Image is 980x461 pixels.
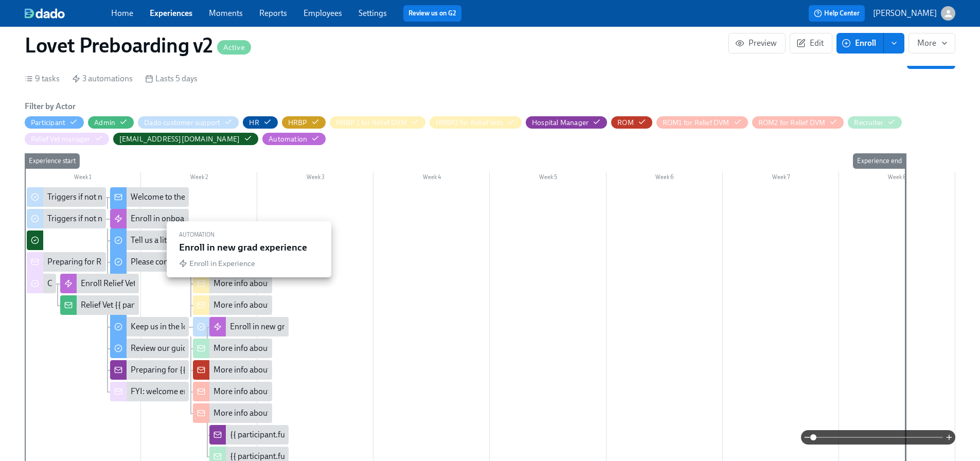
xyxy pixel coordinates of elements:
[189,258,255,269] div: Enroll in Experience
[663,118,729,128] div: ROM1 for Relief DVM
[27,209,106,228] div: Triggers if not new grad / grad status confirmed
[844,38,876,48] span: Enroll
[193,274,272,293] div: More info about new Relief Vet {{ participant.fullName }} (starting {{ participant.startDate | MM...
[790,33,832,54] button: Edit
[110,209,189,228] div: Enroll in onboarding
[213,299,602,311] div: More info about new Relief Vet {{ participant.fullName }} (starting {{ participant.startDate | MM...
[304,8,342,18] a: Employees
[27,274,56,293] div: Confirm first shift details for {{ participant.fullName }}
[110,230,189,250] div: Tell us a little more about you!
[111,8,133,18] a: Home
[430,116,522,129] button: HRBP2 for Relief Vets
[809,5,865,22] button: Help Center
[31,134,91,144] div: Hide Relief Vet manager
[179,229,319,241] div: Automation
[532,118,589,128] div: Hospital Manager
[213,364,755,376] div: More info about new [PERSON_NAME] {{ participant.fullName }} (starting {{ participant.startDate |...
[119,134,240,144] div: Hide recruiting@lovet.com
[110,317,189,336] div: Keep us in the loop about your graduation and NAVLE
[25,133,109,145] button: Relief Vet manager
[193,382,272,401] div: More info about new Relief Vet {{ participant.fullName }} (starting {{ participant.startDate | MM...
[110,252,189,272] div: Please confirm the email you'll use after graduating
[193,403,272,423] div: More info about new Relief Vet {{ participant.fullName }} (starting {{ participant.startDate | MM...
[607,172,723,185] div: Week 6
[213,407,602,419] div: More info about new Relief Vet {{ participant.fullName }} (starting {{ participant.startDate | MM...
[490,172,606,185] div: Week 5
[336,118,407,128] div: Hide HRBP 1 for Relief DVM
[854,118,883,128] div: Hide Recruiter
[27,187,106,207] div: Triggers if not new grad / grad status confirmed, or if they're a relief vet
[88,116,134,129] button: Admin
[617,118,634,128] div: Hide ROM
[193,295,272,315] div: More info about new Relief Vet {{ participant.fullName }} (starting {{ participant.startDate | MM...
[141,172,257,185] div: Week 2
[47,191,294,203] div: Triggers if not new grad / grad status confirmed, or if they're a relief vet
[113,133,259,145] button: [EMAIL_ADDRESS][DOMAIN_NAME]
[908,33,955,54] button: More
[110,187,189,207] div: Welcome to the Lovet Team
[131,321,318,332] div: Keep us in the loop about your graduation and NAVLE
[25,33,251,58] h1: Lovet Preboarding v2
[403,5,461,22] button: Review us on G2
[257,172,373,185] div: Week 3
[526,116,607,129] button: Hospital Manager
[243,116,277,129] button: HR
[848,116,902,129] button: Recruiter
[72,73,133,84] div: 3 automations
[179,241,319,254] h5: Enroll in new grad experience
[60,274,139,293] div: Enroll Relief Vet in onboarding
[25,172,141,185] div: Week 1
[230,321,333,332] div: Enroll in new grad experience
[737,38,777,48] span: Preview
[110,382,189,401] div: FYI: welcome email sent to new Relief Vet {{ participant.fullName }}
[359,8,387,18] a: Settings
[131,213,203,224] div: Enroll in onboarding
[131,256,310,268] div: Please confirm the email you'll use after graduating
[25,8,111,19] a: dado
[47,278,236,289] div: Confirm first shift details for {{ participant.fullName }}
[217,44,251,51] span: Active
[259,8,287,18] a: Reports
[282,116,326,129] button: HRBP
[138,116,239,129] button: Dado customer support
[131,191,227,203] div: Welcome to the Lovet Team
[213,386,602,397] div: More info about new Relief Vet {{ participant.fullName }} (starting {{ participant.startDate | MM...
[81,278,187,289] div: Enroll Relief Vet in onboarding
[373,172,490,185] div: Week 4
[47,213,214,224] div: Triggers if not new grad / grad status confirmed
[213,343,755,354] div: More info about new [PERSON_NAME] {{ participant.fullName }} (starting {{ participant.startDate |...
[723,172,839,185] div: Week 7
[752,116,844,129] button: ROM2 for Relief DVM
[193,360,272,380] div: More info about new [PERSON_NAME] {{ participant.fullName }} (starting {{ participant.startDate |...
[728,33,786,54] button: Preview
[436,118,503,128] div: Hide HRBP2 for Relief Vets
[110,339,189,358] div: Review our guide to working in a Lovet hospital
[131,343,296,354] div: Review our guide to working in a Lovet hospital
[330,116,425,129] button: HRBP 1 for Relief DVM
[94,118,115,128] div: Hide Admin
[144,118,220,128] div: Hide Dado customer support
[27,252,106,272] div: Preparing for Relief Vet {{ participant.fullName }}'s start
[213,278,602,289] div: More info about new Relief Vet {{ participant.fullName }} (starting {{ participant.startDate | MM...
[873,8,937,19] p: [PERSON_NAME]
[873,6,955,21] button: [PERSON_NAME]
[131,386,365,397] div: FYI: welcome email sent to new Relief Vet {{ participant.fullName }}
[31,118,65,128] div: Hide Participant
[249,118,259,128] div: Hide HR
[288,118,307,128] div: Hide HRBP
[836,33,884,54] button: Enroll
[131,235,235,246] div: Tell us a little more about you!
[193,339,272,358] div: More info about new [PERSON_NAME] {{ participant.fullName }} (starting {{ participant.startDate |...
[25,116,84,129] button: Participant
[798,38,824,48] span: Edit
[262,133,326,145] button: Automation
[656,116,748,129] button: ROM1 for Relief DVM
[110,360,189,380] div: Preparing for {{ participant.fullName }}'s start
[269,134,307,144] div: Automation
[230,429,471,440] div: {{ participant.fullName }} has shared their graduation & NAVLE dates
[209,425,289,445] div: {{ participant.fullName }} has shared their graduation & NAVLE dates
[209,8,243,18] a: Moments
[150,8,192,18] a: Experiences
[408,8,456,19] a: Review us on G2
